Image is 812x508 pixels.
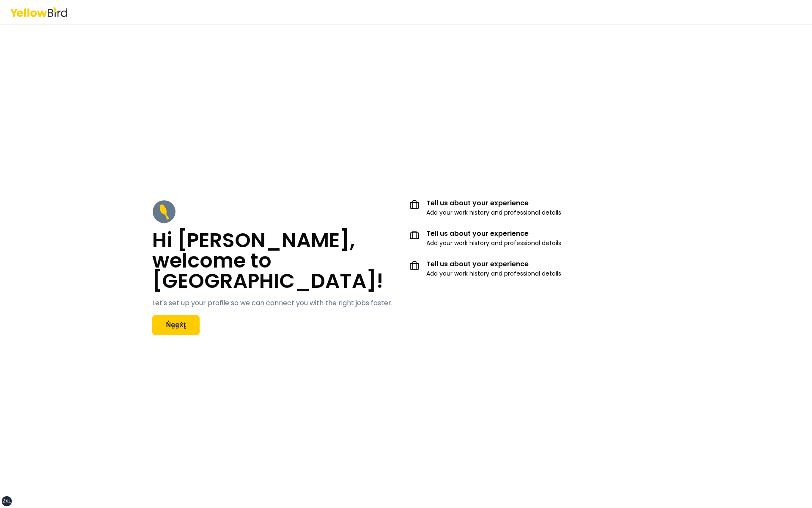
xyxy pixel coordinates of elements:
p: Add your work history and professional details [426,269,561,278]
h2: Hi [PERSON_NAME], welcome to [GEOGRAPHIC_DATA]! [152,230,403,291]
h3: Tell us about your experience [426,230,561,237]
h3: Tell us about your experience [426,261,561,268]
div: 2xl [2,498,11,505]
p: Add your work history and professional details [426,239,561,247]
h3: Tell us about your experience [426,200,561,207]
button: Ṅḛḛẋţ [152,315,200,335]
p: Add your work history and professional details [426,208,561,217]
p: Let's set up your profile so we can connect you with the right jobs faster. [152,298,403,308]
